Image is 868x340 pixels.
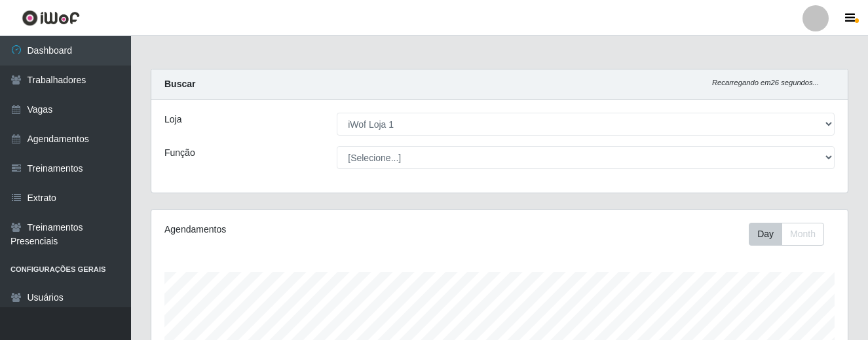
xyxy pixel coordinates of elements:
img: CoreUI Logo [22,10,80,26]
strong: Buscar [164,79,195,89]
div: First group [749,223,824,246]
div: Toolbar with button groups [749,223,835,246]
label: Função [164,146,195,160]
label: Loja [164,113,181,126]
button: Day [749,223,782,246]
div: Agendamentos [164,223,432,236]
i: Recarregando em 26 segundos... [712,79,819,86]
button: Month [782,223,824,246]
